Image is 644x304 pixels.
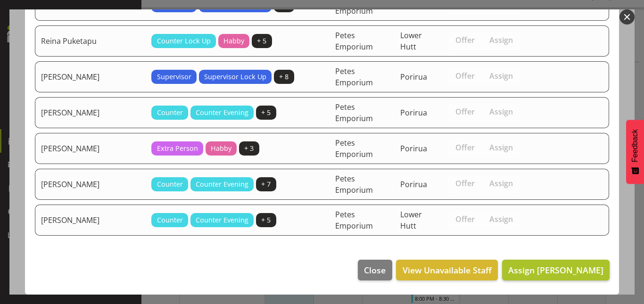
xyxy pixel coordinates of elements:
span: Assign [489,214,513,224]
span: + 5 [261,107,271,118]
span: Assign [489,143,513,152]
span: + 3 [244,143,254,154]
span: Petes Emporium [335,66,373,88]
button: Close [358,260,392,280]
td: [PERSON_NAME] [35,169,146,200]
span: Assign [489,71,513,81]
span: Assign [489,35,513,45]
span: Counter Evening [196,215,248,225]
span: Porirua [400,72,427,82]
span: Feedback [631,129,639,162]
span: Close [364,264,386,276]
span: Counter [157,179,183,189]
button: Feedback - Show survey [626,120,644,184]
span: Petes Emporium [335,30,373,52]
button: View Unavailable Staff [396,260,497,280]
span: View Unavailable Staff [403,264,492,276]
td: [PERSON_NAME] [35,205,146,236]
span: Offer [455,143,475,152]
span: + 7 [261,179,271,189]
span: Petes Emporium [335,102,373,123]
button: Assign [PERSON_NAME] [502,260,610,280]
td: [PERSON_NAME] [35,133,146,164]
span: Habby [223,36,244,46]
span: Petes Emporium [335,173,373,195]
span: Petes Emporium [335,209,373,231]
span: Habby [211,143,231,154]
span: Counter [157,107,183,118]
span: Offer [455,107,475,116]
span: Supervisor Lock Up [204,72,266,82]
span: Assign [489,107,513,116]
span: Counter Evening [196,107,248,118]
span: Petes Emporium [335,138,373,159]
span: + 8 [279,72,289,82]
span: Porirua [400,179,427,189]
span: Offer [455,35,475,45]
span: Supervisor [157,72,191,82]
span: Counter [157,215,183,225]
span: Assign [PERSON_NAME] [508,264,603,276]
span: + 5 [257,36,266,46]
span: Lower Hutt [400,209,422,231]
td: [PERSON_NAME] [35,61,146,92]
span: Counter Evening [196,179,248,189]
span: Assign [489,179,513,188]
span: Offer [455,71,475,81]
span: Lower Hutt [400,30,422,52]
span: Extra Person [157,143,198,154]
td: [PERSON_NAME] [35,97,146,128]
span: + 5 [261,215,271,225]
span: Offer [455,214,475,224]
span: Porirua [400,107,427,118]
td: Reina Puketapu [35,25,146,57]
span: Porirua [400,143,427,154]
span: Offer [455,179,475,188]
span: Counter Lock Up [157,36,211,46]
